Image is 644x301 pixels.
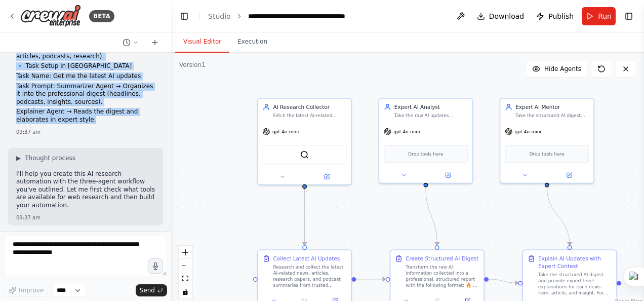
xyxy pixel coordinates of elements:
button: Open in side panel [426,171,469,180]
p: I'll help you create this AI research automation with the three-agent workflow you've outlined. L... [16,170,155,210]
div: AI Research CollectorFetch the latest AI-related news, articles, research papers, and podcast sum... [257,98,352,185]
button: Hide left sidebar [177,9,191,23]
div: Take the structured AI digest created by the Summarizer Agent and explain it to the user in simpl... [515,112,589,119]
button: Improve [4,284,48,297]
div: Expert AI Analyst [394,103,468,111]
button: Download [473,7,529,25]
div: Collect Latest AI Updates [273,255,340,262]
span: gpt-4o-mini [515,129,541,135]
div: 09:37 am [16,128,155,136]
g: Edge from f25c2982-b1b8-4670-8ad0-8094698fdf02 to ef29cae7-0c98-4bf8-89fc-714415db618d [356,275,385,283]
button: toggle interactivity [179,285,192,298]
span: Drop tools here [530,150,565,158]
button: Start a new chat [147,36,163,49]
div: Take the raw AI updates collected by the Research Agent and organize them into a structured, prof... [394,112,468,119]
div: React Flow controls [179,246,192,298]
div: 09:37 am [16,214,155,221]
div: Expert AI AnalystTake the raw AI updates collected by the Research Agent and organize them into a... [378,98,473,183]
g: Edge from e7f6805d-7479-48b9-9270-ceb41c7804e5 to ef29cae7-0c98-4bf8-89fc-714415db618d [422,187,440,245]
p: Research Agent → Collects raw info (RSS, articles, podcasts, research). [16,45,155,60]
g: Edge from ef29cae7-0c98-4bf8-89fc-714415db618d to 6f1e1df2-7cd6-4365-a934-cd76f8f29701 [489,275,518,286]
g: Edge from 9b5aefbd-8d21-47df-94ad-b89a16b0c767 to 6f1e1df2-7cd6-4365-a934-cd76f8f29701 [543,187,574,245]
span: gpt-4o-mini [393,129,420,135]
button: fit view [179,272,192,285]
div: AI Research Collector [273,103,346,111]
span: Publish [548,11,574,21]
g: Edge from 653060a6-e621-44f3-a7d6-105db10a9a8b to f25c2982-b1b8-4670-8ad0-8094698fdf02 [301,189,308,245]
button: Open in side panel [548,171,591,180]
p: Task Name: Get me the latest AI updates [16,72,155,81]
img: Logo [20,5,81,27]
div: Research and collect the latest AI-related news, articles, research papers, and podcast summaries... [273,264,346,288]
img: SerperDevTool [300,150,309,159]
button: Run [582,7,616,25]
button: ▶Thought process [16,154,75,162]
button: Open in side panel [305,172,348,181]
span: Download [489,11,525,21]
button: Publish [532,7,578,25]
div: Version 1 [179,61,206,69]
p: Task Prompt: Summarizer Agent → Organizes it into the professional digest (headlines, podcasts, i... [16,83,155,106]
div: Take the structured AI digest and provide expert-level explanations for each news item, article, ... [538,272,612,296]
button: Execution [229,31,275,53]
button: Hide Agents [526,61,587,77]
button: Send [136,284,167,296]
p: 🔹 Task Setup in [GEOGRAPHIC_DATA] [16,62,155,70]
nav: breadcrumb [208,11,362,21]
button: Show right sidebar [622,9,636,23]
span: Hide Agents [544,65,581,73]
span: Send [140,286,155,294]
span: gpt-4o-mini [272,129,299,135]
button: Visual Editor [175,31,229,53]
div: Explain AI Updates with Expert Context [538,255,612,270]
span: ▶ [16,154,21,162]
span: Drop tools here [408,150,443,158]
div: BETA [89,10,114,22]
span: Thought process [25,154,75,162]
div: Fetch the latest AI-related news, articles, research papers, and podcast summaries from trusted s... [273,112,346,119]
div: Transform the raw AI information collected into a professional, structured report with the follow... [406,264,479,288]
div: Expert AI Mentor [515,103,589,111]
button: zoom in [179,246,192,259]
span: Run [598,11,612,21]
a: Studio [208,12,231,20]
span: Improve [19,286,44,294]
button: zoom out [179,259,192,272]
div: Expert AI MentorTake the structured AI digest created by the Summarizer Agent and explain it to t... [500,98,594,183]
p: Explainer Agent → Reads the digest and elaborates in expert style. [16,108,155,124]
div: Create Structured AI Digest [406,255,478,262]
button: Switch to previous chat [118,36,143,49]
button: Click to speak your automation idea [148,258,163,274]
